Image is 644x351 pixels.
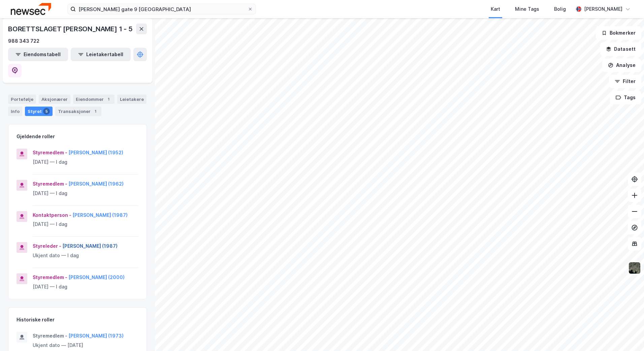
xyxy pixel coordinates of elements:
div: [DATE] — I dag [33,220,138,228]
div: Portefølje [8,94,36,104]
div: Ukjent dato — I dag [33,251,138,260]
button: Analyse [602,58,641,72]
img: 9k= [628,262,641,274]
div: Bolig [554,5,566,13]
div: Info [8,107,22,116]
button: Leietakertabell [71,48,131,61]
div: Leietakere [117,94,147,104]
button: Bokmerker [596,26,641,40]
div: Mine Tags [515,5,539,13]
div: 1 [105,96,112,103]
button: Filter [609,75,641,88]
div: [DATE] — I dag [33,283,138,291]
img: newsec-logo.f6e21ccffca1b3a03d2d.png [11,3,51,15]
div: Aksjonærer [39,94,70,104]
div: Transaksjoner [55,107,101,116]
button: Tags [610,91,641,104]
div: 1 [92,108,99,115]
div: BORETTSLAGET [PERSON_NAME] 1 - 5 [8,24,134,34]
div: [DATE] — I dag [33,158,138,166]
div: [PERSON_NAME] [584,5,622,13]
div: Styret [25,107,53,116]
div: Kart [491,5,500,13]
div: 5 [43,108,50,115]
div: Eiendommer [73,94,115,104]
div: Ukjent dato — [DATE] [33,341,138,349]
iframe: Chat Widget [610,319,644,351]
div: 988 343 722 [8,37,39,45]
div: [DATE] — I dag [33,189,138,197]
button: Eiendomstabell [8,48,68,61]
div: Historiske roller [17,316,55,324]
input: Søk på adresse, matrikkel, gårdeiere, leietakere eller personer [76,4,248,14]
div: Gjeldende roller [17,132,55,141]
div: Kontrollprogram for chat [610,319,644,351]
button: Datasett [600,42,641,56]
